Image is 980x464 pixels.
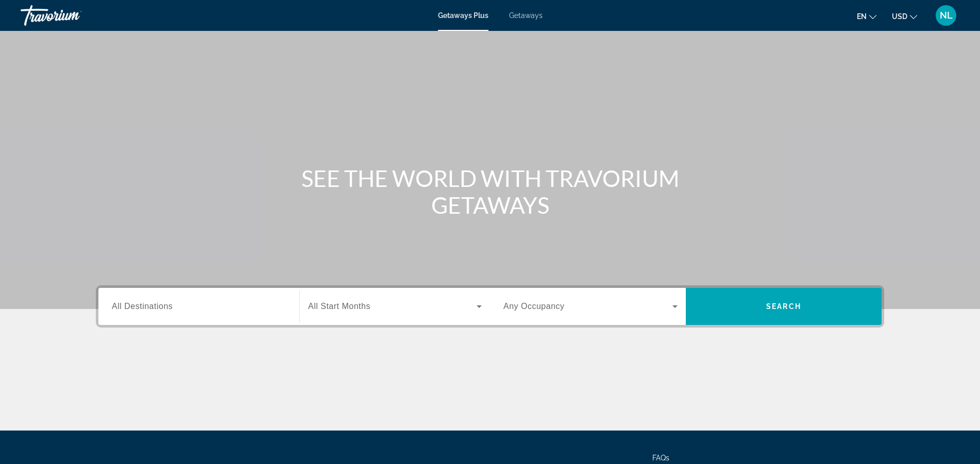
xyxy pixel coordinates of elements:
button: User Menu [933,5,959,26]
span: Search [766,302,801,311]
a: Travorium [21,2,124,29]
button: Change language [857,9,876,24]
button: Search [686,288,882,325]
span: Any Occupancy [503,302,565,311]
a: FAQs [652,454,669,462]
span: en [857,12,867,21]
span: All Destinations [112,302,173,311]
span: USD [892,12,907,21]
h1: SEE THE WORLD WITH TRAVORIUM GETAWAYS [297,165,683,218]
div: Search widget [98,288,882,325]
a: Getaways Plus [438,11,488,20]
button: Change currency [892,9,917,24]
a: Getaways [509,11,543,20]
span: NL [940,10,953,21]
span: All Start Months [308,302,370,311]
